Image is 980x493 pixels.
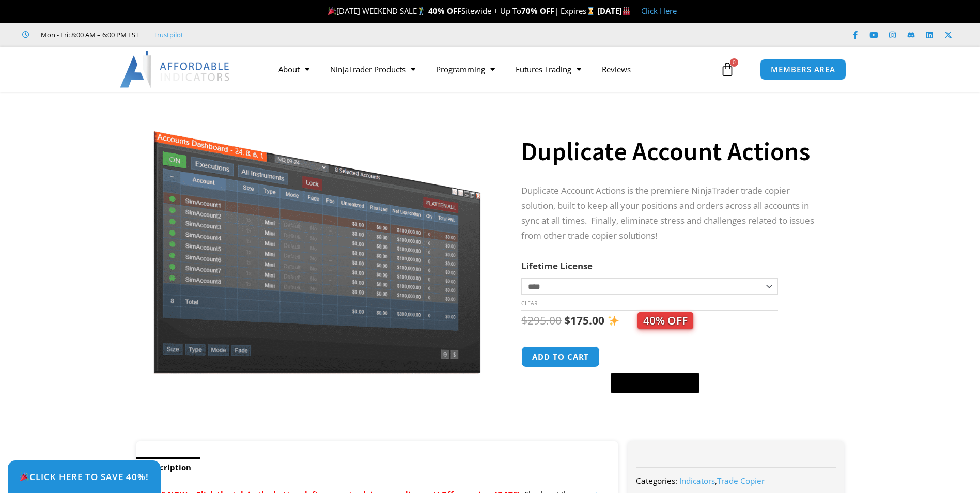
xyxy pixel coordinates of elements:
[521,313,527,328] span: $
[611,373,699,393] button: Buy with GPay
[521,313,562,328] bdi: 295.00
[521,300,537,307] a: Clear options
[151,110,483,374] img: Screenshot 2024-08-26 15414455555
[325,6,597,16] span: [DATE] WEEKEND SALE Sitewide + Up To | Expires
[564,313,570,328] span: $
[730,58,738,67] span: 0
[592,57,641,81] a: Reviews
[268,57,718,81] nav: Menu
[521,260,593,272] label: Lifetime License
[597,6,631,16] strong: [DATE]
[760,59,846,80] a: MEMBERS AREA
[268,57,320,81] a: About
[38,28,139,41] span: Mon - Fri: 8:00 AM – 6:00 PM EST
[608,315,619,326] img: ✨
[521,346,600,367] button: Add to cart
[609,345,702,369] iframe: Secure express checkout frame
[623,7,630,15] img: 🏭
[521,133,823,170] h1: Duplicate Account Actions
[641,6,677,16] a: Click Here
[587,7,595,15] img: ⌛
[637,312,693,329] span: 40% OFF
[8,460,161,493] a: 🎉Click Here to save 40%!
[20,472,29,481] img: 🎉
[505,57,592,81] a: Futures Trading
[120,51,231,88] img: LogoAI | Affordable Indicators – NinjaTrader
[521,6,554,16] strong: 70% OFF
[417,7,425,15] img: 🏌️‍♂️
[328,7,336,15] img: 🎉
[20,472,149,481] span: Click Here to save 40%!
[426,57,505,81] a: Programming
[153,28,183,41] a: Trustpilot
[771,66,835,73] span: MEMBERS AREA
[705,54,750,84] a: 0
[320,57,426,81] a: NinjaTrader Products
[521,183,823,243] p: Duplicate Account Actions is the premiere NinjaTrader trade copier solution, built to keep all yo...
[428,6,461,16] strong: 40% OFF
[564,313,604,328] bdi: 175.00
